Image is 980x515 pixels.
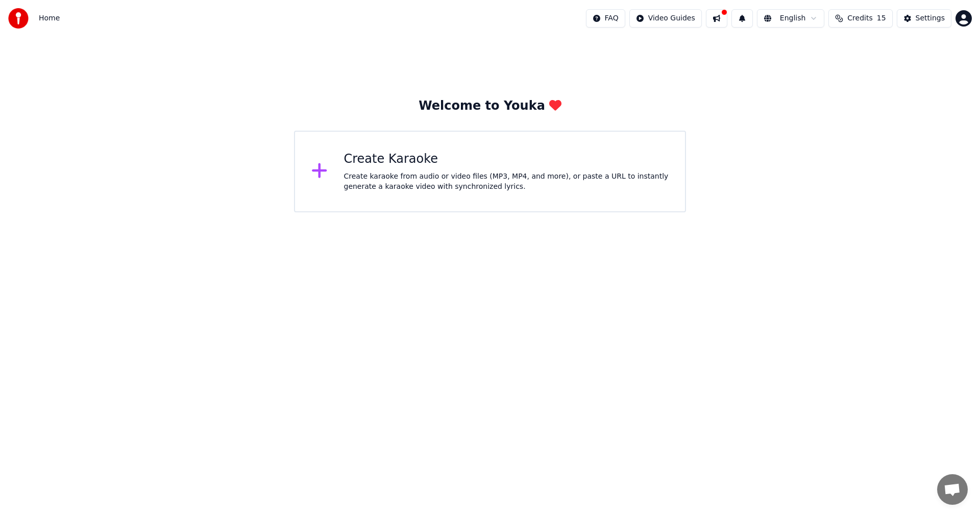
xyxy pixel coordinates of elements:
[344,151,669,167] div: Create Karaoke
[586,9,625,28] button: FAQ
[828,9,892,28] button: Credits15
[897,9,951,28] button: Settings
[877,13,886,23] span: 15
[39,13,60,23] nav: breadcrumb
[916,13,945,23] div: Settings
[629,9,702,28] button: Video Guides
[8,8,29,29] img: youka
[847,13,872,23] span: Credits
[419,98,561,114] div: Welcome to Youka
[937,474,968,505] div: Open chat
[344,171,669,192] div: Create karaoke from audio or video files (MP3, MP4, and more), or paste a URL to instantly genera...
[39,13,60,23] span: Home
